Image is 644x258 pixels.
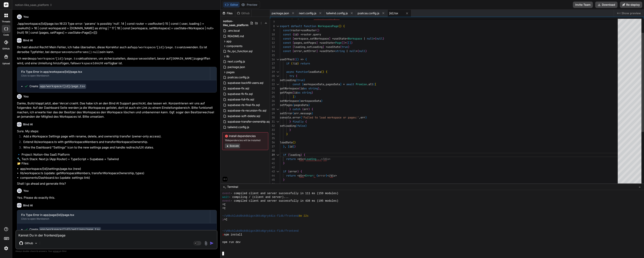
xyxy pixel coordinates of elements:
span: 19 dependencies will be installed [225,139,266,142]
span: as [304,87,307,90]
span: pages [294,41,302,44]
code: useParams() [72,51,92,54]
div: Github [235,11,251,15]
span: ) [351,41,353,44]
span: useEffect [280,58,294,61]
span: ] [316,49,318,53]
p: Danke, Build klappt jetzt, aber Vercel crasht. Das habe ich an den Bind AI Support geschickt, das... [17,101,217,119]
span: ( [294,58,296,61]
span: useState [334,37,346,40]
span: ( [296,124,297,128]
div: Click to collapse the range. [275,107,280,111]
span: , [305,45,307,49]
span: ) [318,87,319,90]
button: Execute [225,144,240,148]
span: ! [293,62,294,65]
span: ) [383,37,384,40]
span: error [294,49,302,53]
div: Click to collapse the range. [275,70,280,74]
span: postcss.config.js [227,75,250,80]
span: ] [349,41,351,44]
span: finally [293,120,304,123]
span: tailwind.config.js [227,125,250,129]
div: 12 [270,41,275,45]
div: Click to open Workbench [21,217,206,220]
code: app/workspace/[id]/page.tsx [39,84,86,89]
span: .env.local [227,28,240,33]
h6: Bind AI [23,38,33,42]
span: package.json [227,65,245,69]
div: Create [29,84,86,88]
span: id [294,91,297,94]
span: tailwind.config.js [326,11,348,15]
span: Workspace [348,37,362,40]
span: message [300,112,312,115]
span: [ [288,145,289,148]
span: string [302,91,312,94]
span: < [346,37,348,40]
span: ) [297,58,299,61]
span: { [293,33,294,36]
span: [ [375,82,376,86]
span: next.config.js [299,11,316,15]
span: pagesData [294,103,308,107]
span: loading [289,153,300,157]
span: ( [288,153,289,157]
li: Add a Workspace Settings page with rename, delete, and ownership transfer (owner-only access). [20,134,217,140]
span: useState [327,45,340,49]
span: loading [294,45,305,49]
div: 14 [270,49,275,53]
span: next.config.js [227,59,245,64]
div: Click to collapse the range. [275,74,280,78]
span: supabase-rls-final-fix.sql [227,103,260,107]
span: err [361,116,365,119]
span: ] [329,37,330,40]
span: } [289,128,291,132]
span: Install dependencies [225,134,266,138]
span: loadData [280,141,293,144]
span: , [285,145,286,148]
span: id [300,87,304,90]
span: return [300,62,310,65]
span: ] [293,145,294,148]
span: ( [373,82,375,86]
code: workspaceId [76,62,96,65]
code: params [56,51,67,54]
span: > [373,37,375,40]
div: 26 [270,99,275,103]
span: | [364,37,365,40]
span: ( [293,91,294,94]
span: pages [226,70,234,74]
span: supabase-full-fix.sql [227,97,254,102]
span: , [302,49,304,53]
span: true [342,45,348,49]
span: ( [338,24,340,28]
span: all [368,82,373,86]
span: ( [296,58,297,61]
span: => [300,58,304,61]
span: ( [299,99,300,103]
span: ) [305,124,307,128]
img: Pick Models [34,242,38,245]
span: . [312,33,313,36]
span: loadData [308,70,321,74]
span: ( [357,49,359,53]
span: workspaceData [304,82,324,86]
span: router [291,28,300,32]
span: router [302,33,312,36]
span: notion-like_saas_platform [223,19,250,27]
span: [ [293,49,294,53]
div: 16 [270,57,275,61]
span: ) [294,95,296,98]
span: [ [302,82,304,86]
span: setWorkspace [280,99,299,103]
span: ) [308,103,310,107]
div: Click to open Workbench [21,74,206,77]
div: 29 [270,111,275,115]
span: ) [312,91,313,94]
div: Click to collapse the range. [275,24,280,28]
button: Re-deploy [620,2,642,8]
span: ( [293,141,294,144]
span: , [302,41,304,44]
span: { [305,58,307,61]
